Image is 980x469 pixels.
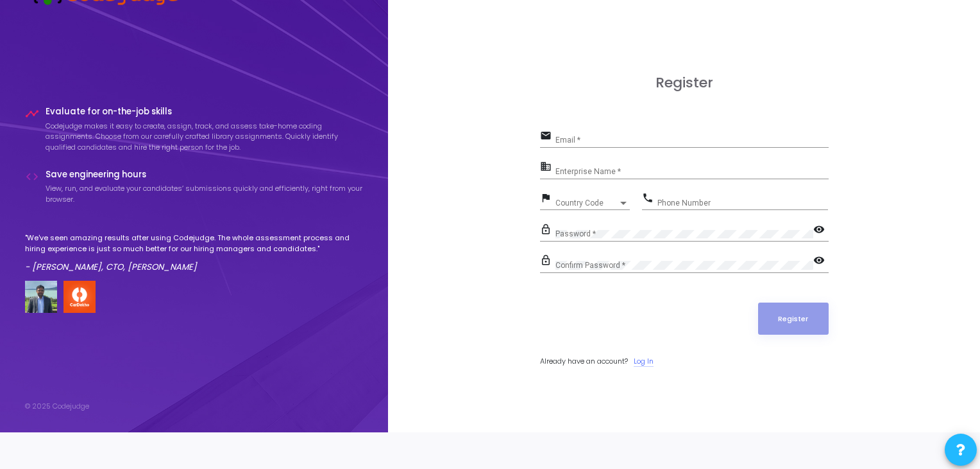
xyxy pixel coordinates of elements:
mat-icon: lock_outline [540,254,555,269]
i: code [25,170,39,184]
mat-icon: email [540,129,555,145]
i: timeline [25,107,39,121]
mat-icon: visibility [813,223,829,238]
img: company-logo [63,281,96,313]
input: Enterprise Name [555,167,829,176]
p: View, run, and evaluate your candidates’ submissions quickly and efficiently, right from your bro... [46,183,364,204]
div: © 2025 Codejudge [25,401,89,412]
mat-icon: flag [540,191,555,207]
span: Country Code [555,199,618,207]
mat-icon: phone [642,191,657,207]
button: Register [758,303,829,335]
input: Phone Number [657,199,828,208]
a: Log In [634,356,654,367]
mat-icon: lock_outline [540,223,555,238]
p: Codejudge makes it easy to create, assign, track, and assess take-home coding assignments. Choose... [46,121,364,153]
input: Email [555,136,829,145]
h4: Evaluate for on-the-job skills [46,107,364,117]
mat-icon: business [540,160,555,175]
img: user image [25,281,57,313]
p: "We've seen amazing results after using Codejudge. The whole assessment process and hiring experi... [25,233,364,254]
em: - [PERSON_NAME], CTO, [PERSON_NAME] [25,261,197,273]
span: Already have an account? [540,356,628,366]
h3: Register [540,75,829,91]
h4: Save engineering hours [46,170,364,180]
mat-icon: visibility [813,254,829,269]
